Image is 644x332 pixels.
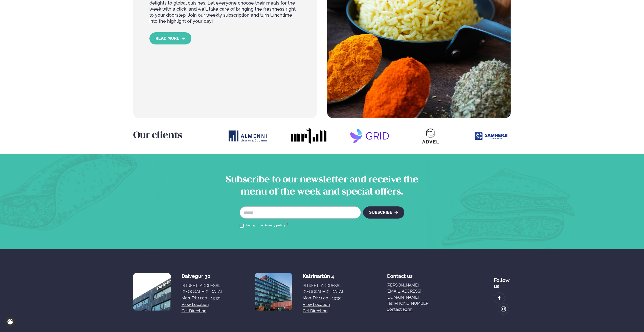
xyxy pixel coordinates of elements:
[255,273,292,311] img: image alt
[182,302,209,308] a: View location
[387,282,450,300] a: [PERSON_NAME][EMAIL_ADDRESS][DOMAIN_NAME]
[5,317,15,327] a: Cookie settings
[363,206,404,219] button: Subscribe
[472,128,511,144] img: image alt
[350,128,389,144] img: image alt
[149,32,191,44] a: READ MORE
[494,273,511,289] div: Follow us
[246,223,288,229] div: I accept the
[182,283,222,295] div: [STREET_ADDRESS], [GEOGRAPHIC_DATA]
[182,295,222,301] div: Mon-Fri: 11:00 - 13:30
[133,130,204,142] h3: Our clients
[387,269,413,279] span: Contact us
[303,273,343,279] div: Katrínartún 4
[303,283,343,295] div: [STREET_ADDRESS], [GEOGRAPHIC_DATA]
[289,128,328,144] img: image alt
[411,128,450,144] img: image alt
[223,174,421,198] h2: Subscribe to our newsletter and receive the menu of the week and special offers.
[501,306,506,312] img: image alt
[264,224,285,228] a: Privacy policy
[228,128,267,144] img: image alt
[133,273,171,311] img: image alt
[303,308,327,314] a: Get direction
[387,300,450,306] a: Tel: [PHONE_NUMBER]
[182,308,206,314] a: Get direction
[303,302,330,308] a: View location
[494,293,505,303] a: image alt
[303,295,343,301] div: Mon-Fri: 11:00 - 13:30
[387,306,413,313] a: Contact form
[497,295,502,301] img: image alt
[498,304,509,314] a: image alt
[182,273,222,279] div: Dalvegur 30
